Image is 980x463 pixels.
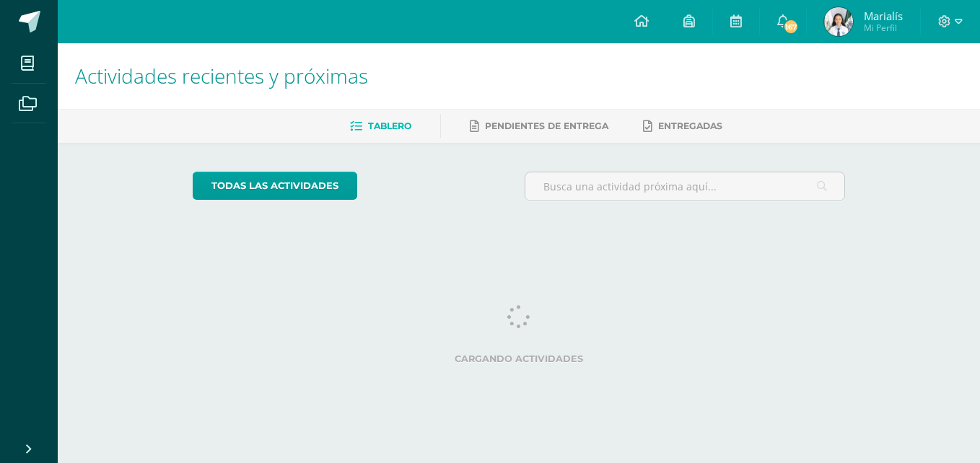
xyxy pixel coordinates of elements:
[783,19,799,35] span: 167
[75,62,368,89] span: Actividades recientes y próximas
[350,115,411,138] a: Tablero
[193,172,357,200] a: todas las Actividades
[485,120,608,131] span: Pendientes de entrega
[864,22,903,34] span: Mi Perfil
[368,120,411,131] span: Tablero
[525,172,845,200] input: Busca una actividad próxima aquí...
[864,9,903,23] span: Marialís
[658,120,722,131] span: Entregadas
[643,115,722,138] a: Entregadas
[470,115,608,138] a: Pendientes de entrega
[193,353,846,364] label: Cargando actividades
[824,7,853,36] img: 28e14161b1ff206a720fd39c0479034b.png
